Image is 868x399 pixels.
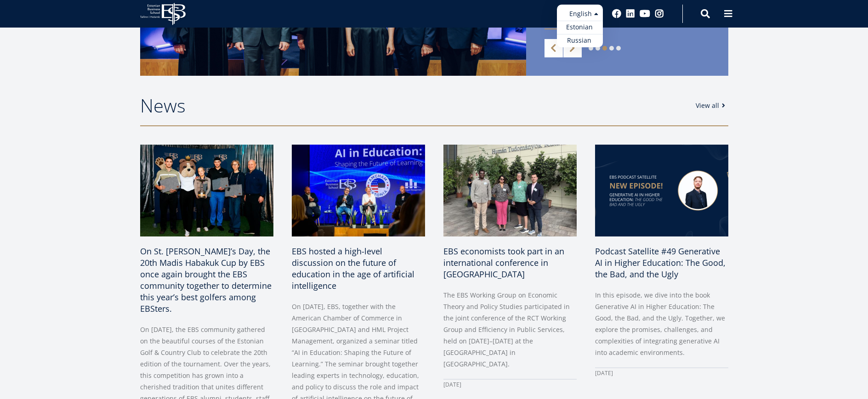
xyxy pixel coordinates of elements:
a: 4 [609,46,614,51]
a: 3 [602,46,607,51]
a: 5 [616,46,621,51]
a: Previous [545,39,563,57]
img: Satellite #49 [595,145,728,236]
a: 1 [589,46,593,51]
div: [DATE] [443,379,577,390]
a: Facebook [612,9,621,18]
span: On St. [PERSON_NAME]’s Day, the 20th Madis Habakuk Cup by EBS once again brought the EBS communit... [140,246,272,314]
img: a [443,145,577,236]
a: Linkedin [626,9,635,18]
img: 20th Madis Habakuk Cup [140,145,273,236]
a: 2 [596,46,600,51]
span: EBS economists took part in an international conference in [GEOGRAPHIC_DATA] [443,246,564,280]
a: Instagram [655,9,664,18]
a: Next [563,39,582,57]
p: The EBS Working Group on Economic Theory and Policy Studies participated in the joint conference ... [443,289,577,370]
a: Estonian [557,21,603,34]
span: Podcast Satellite #49 Generative AI in Higher Education: The Good, the Bad, and the Ugly [595,246,726,280]
a: Youtube [640,9,650,18]
p: In this episode, we dive into the book Generative AI in Higher Education: The Good, the Bad, and ... [595,289,728,358]
div: [DATE] [595,367,728,379]
span: EBS hosted a high-level discussion on the future of education in the age of artificial intelligence [292,246,414,291]
a: Russian [557,34,603,47]
a: View all [696,101,728,110]
img: Ai in Education [292,145,425,236]
h2: News [140,94,686,117]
